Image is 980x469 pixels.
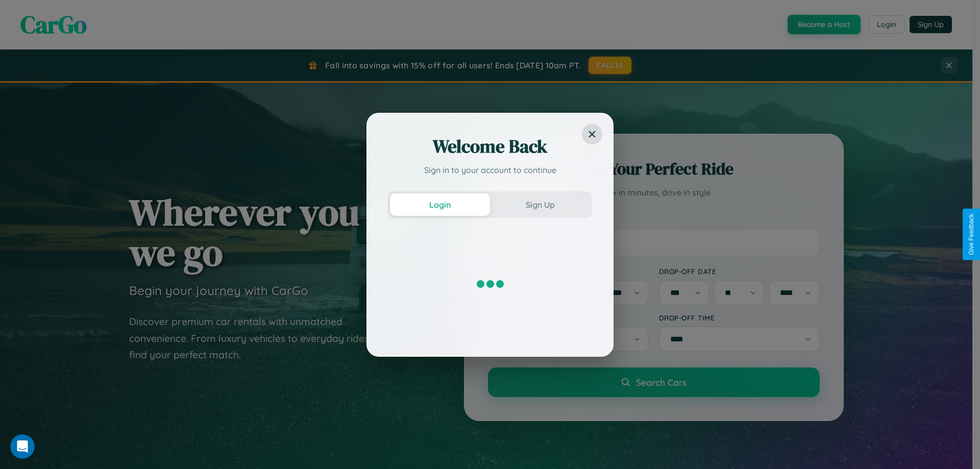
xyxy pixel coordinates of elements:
h2: Welcome Back [388,134,592,159]
button: Login [390,193,490,216]
div: Give Feedback [968,214,975,255]
button: Sign Up [490,193,590,216]
iframe: Intercom live chat [10,434,35,459]
p: Sign in to your account to continue [388,164,592,176]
